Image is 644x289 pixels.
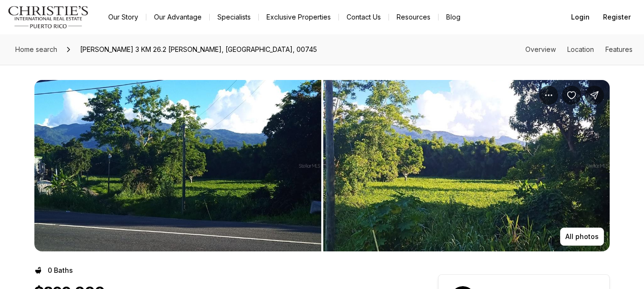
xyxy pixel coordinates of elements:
[439,10,468,24] a: Blog
[34,80,321,251] button: View image gallery
[565,8,595,27] button: Login
[525,46,633,53] nav: Page section menu
[567,45,594,53] a: Skip to: Location
[48,267,73,274] p: 0 Baths
[8,6,89,29] img: logo
[210,10,258,24] a: Specialists
[15,45,57,53] span: Home search
[571,13,590,21] span: Login
[101,10,146,24] a: Our Story
[525,45,556,53] a: Skip to: Overview
[323,80,610,251] button: View image gallery
[560,228,604,246] button: All photos
[597,8,636,27] button: Register
[539,86,558,105] button: Property options
[565,233,599,240] p: All photos
[605,45,633,53] a: Skip to: Features
[323,80,610,251] li: 2 of 2
[11,42,61,57] a: Home search
[76,42,321,57] span: [PERSON_NAME] 3 KM 26.2 [PERSON_NAME], [GEOGRAPHIC_DATA], 00745
[34,80,321,251] li: 1 of 2
[34,80,610,251] div: Listing Photos
[146,10,209,24] a: Our Advantage
[562,86,581,105] button: Save Property: CARR 3 KM 26.2 BO JIMÉNEZ
[585,86,604,105] button: Share Property: CARR 3 KM 26.2 BO JIMÉNEZ
[603,13,631,21] span: Register
[389,10,438,24] a: Resources
[259,10,338,24] a: Exclusive Properties
[339,10,388,24] button: Contact Us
